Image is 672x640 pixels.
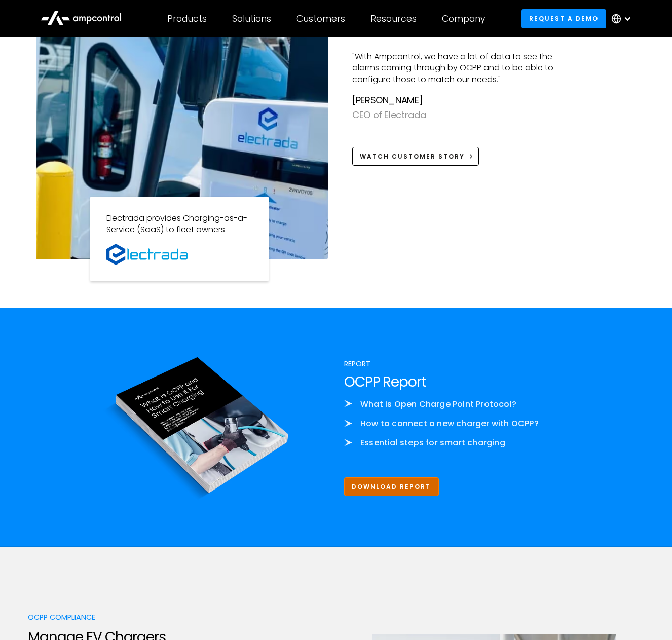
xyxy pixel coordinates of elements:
[106,244,188,266] img: Watt EV Logo Real
[521,9,607,28] a: Request a demo
[344,477,439,496] a: Download Report
[296,13,345,24] div: Customers
[370,13,417,24] div: Resources
[167,13,207,24] div: Products
[352,147,479,166] a: Watch Customer Story
[344,358,604,369] div: Report
[232,13,271,24] div: Solutions
[442,13,486,24] div: Company
[106,213,252,236] p: Electrada provides Charging-as-a-Service (SaaS) to fleet owners
[352,51,570,85] p: "With Ampcontrol, we have a lot of data to see the alarms coming through by OCPP and to be able t...
[352,108,570,123] div: CEO of Electrada
[360,152,465,161] div: Watch Customer Story
[352,93,570,108] div: [PERSON_NAME]
[344,399,604,410] li: What is Open Charge Point Protocol?
[344,437,604,448] li: Essential steps for smart charging
[344,418,604,429] li: How to connect a new charger with OCPP?
[344,373,604,391] h2: OCPP Report
[28,612,268,623] div: OCPP compliance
